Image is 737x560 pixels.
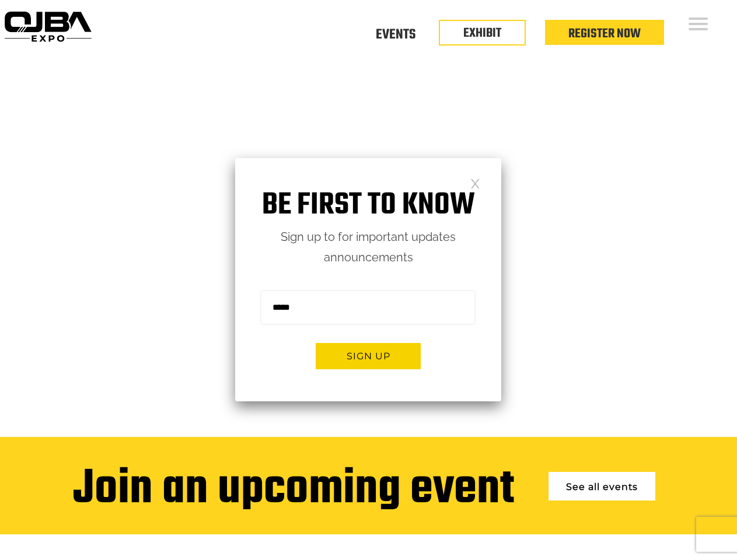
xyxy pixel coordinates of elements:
[73,463,514,517] div: Join an upcoming event
[463,23,501,43] a: EXHIBIT
[316,343,421,369] button: Sign up
[568,24,641,44] a: Register Now
[235,187,501,224] h1: Be first to know
[470,178,480,188] a: Close
[235,227,501,268] p: Sign up to for important updates announcements
[549,472,655,501] a: See all events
